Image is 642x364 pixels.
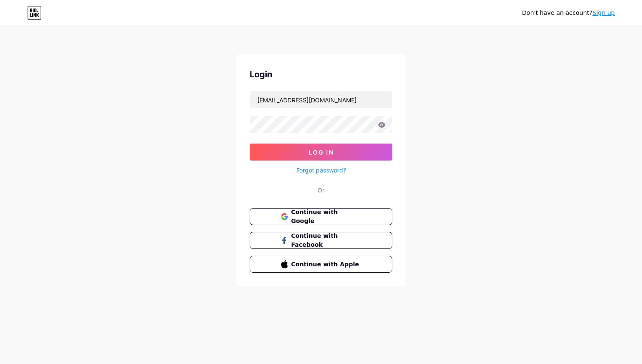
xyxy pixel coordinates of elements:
[250,256,392,273] button: Continue with Apple
[250,91,392,108] input: Username
[592,9,615,16] a: Sign up
[250,144,392,161] button: Log In
[291,260,361,269] span: Continue with Apple
[522,8,615,17] div: Don't have an account?
[296,166,346,175] a: Forgot password?
[250,68,392,81] div: Login
[291,231,361,249] span: Continue with Facebook
[250,208,392,225] button: Continue with Google
[250,232,392,249] button: Continue with Facebook
[318,186,324,195] div: Or
[291,208,361,226] span: Continue with Google
[309,149,334,156] span: Log In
